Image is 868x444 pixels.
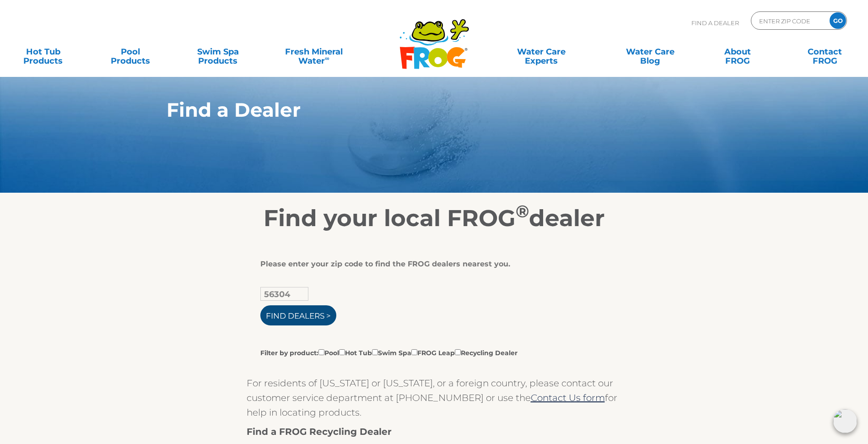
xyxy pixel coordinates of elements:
[455,349,461,355] input: Filter by product:PoolHot TubSwim SpaFROG LeapRecycling Dealer
[260,347,518,357] label: Filter by product: Pool Hot Tub Swim Spa FROG Leap Recycling Dealer
[260,260,601,269] div: Please enter your zip code to find the FROG dealers nearest you.
[830,12,846,29] input: GO
[486,43,597,61] a: Water CareExperts
[616,43,684,61] a: Water CareBlog
[153,205,716,232] h2: Find your local FROG dealer
[372,349,378,355] input: Filter by product:PoolHot TubSwim SpaFROG LeapRecycling Dealer
[691,11,739,34] p: Find A Dealer
[271,43,356,61] a: Fresh MineralWater∞
[247,376,622,420] p: For residents of [US_STATE] or [US_STATE], or a foreign country, please contact our customer serv...
[97,43,165,61] a: PoolProducts
[9,43,77,61] a: Hot TubProducts
[247,426,392,437] strong: Find a FROG Recycling Dealer
[531,392,605,403] a: Contact Us form
[758,14,820,27] input: Zip Code Form
[411,349,417,355] input: Filter by product:PoolHot TubSwim SpaFROG LeapRecycling Dealer
[325,54,329,62] sup: ∞
[516,201,529,222] sup: ®
[318,349,324,355] input: Filter by product:PoolHot TubSwim SpaFROG LeapRecycling Dealer
[184,43,252,61] a: Swim SpaProducts
[791,43,859,61] a: ContactFROG
[703,43,771,61] a: AboutFROG
[833,409,857,433] img: openIcon
[339,349,345,355] input: Filter by product:PoolHot TubSwim SpaFROG LeapRecycling Dealer
[260,305,336,325] input: Find Dealers >
[167,99,659,121] h1: Find a Dealer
